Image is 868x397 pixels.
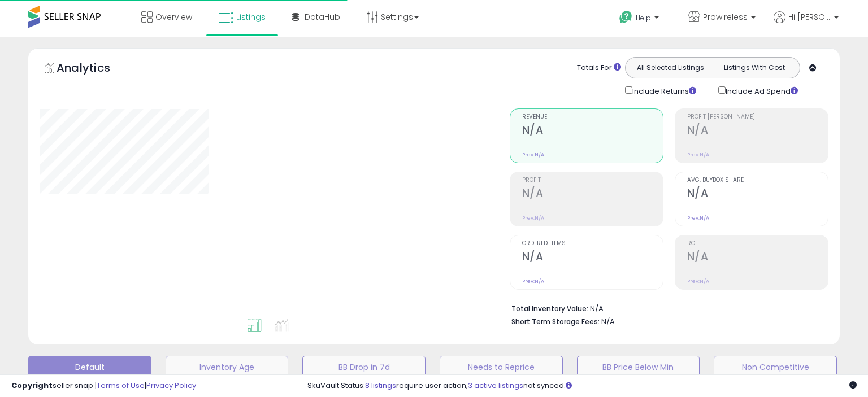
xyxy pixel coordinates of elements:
[566,382,572,389] i: Click here to read more about un-synced listings.
[468,380,523,391] a: 3 active listings
[687,114,828,120] span: Profit [PERSON_NAME]
[236,11,266,23] span: Listings
[11,380,53,391] strong: Copyright
[619,10,633,24] i: Get Help
[522,187,663,202] h2: N/A
[687,278,709,285] small: Prev: N/A
[146,380,196,391] a: Privacy Policy
[522,278,544,285] small: Prev: N/A
[687,151,709,158] small: Prev: N/A
[687,250,828,265] h2: N/A
[687,241,828,247] span: ROI
[687,215,709,221] small: Prev: N/A
[710,84,816,97] div: Include Ad Spend
[687,177,828,184] span: Avg. Buybox Share
[712,60,796,75] button: Listings With Cost
[57,60,132,78] h5: Analytics
[577,356,700,378] button: BB Price Below Min
[617,84,710,97] div: Include Returns
[628,60,713,75] button: All Selected Listings
[511,304,588,313] b: Total Inventory Value:
[302,356,426,378] button: BB Drop in 7d
[166,356,289,378] button: Inventory Age
[11,381,196,391] div: seller snap | |
[305,11,340,23] span: DataHub
[440,356,563,378] button: Needs to Reprice
[307,381,857,391] div: SkuVault Status: require user action, not synced.
[703,11,748,23] span: Prowireless
[788,11,831,23] span: Hi [PERSON_NAME]
[714,356,837,378] button: Non Competitive
[28,356,151,378] button: Default
[687,124,828,139] h2: N/A
[522,114,663,120] span: Revenue
[577,63,621,73] div: Totals For
[774,11,839,37] a: Hi [PERSON_NAME]
[511,301,820,315] li: N/A
[511,317,600,326] b: Short Term Storage Fees:
[522,250,663,265] h2: N/A
[365,380,396,391] a: 8 listings
[610,2,670,37] a: Help
[155,11,192,23] span: Overview
[522,177,663,184] span: Profit
[636,13,651,23] span: Help
[522,124,663,139] h2: N/A
[687,187,828,202] h2: N/A
[601,316,615,327] span: N/A
[97,380,145,391] a: Terms of Use
[522,215,544,221] small: Prev: N/A
[522,241,663,247] span: Ordered Items
[522,151,544,158] small: Prev: N/A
